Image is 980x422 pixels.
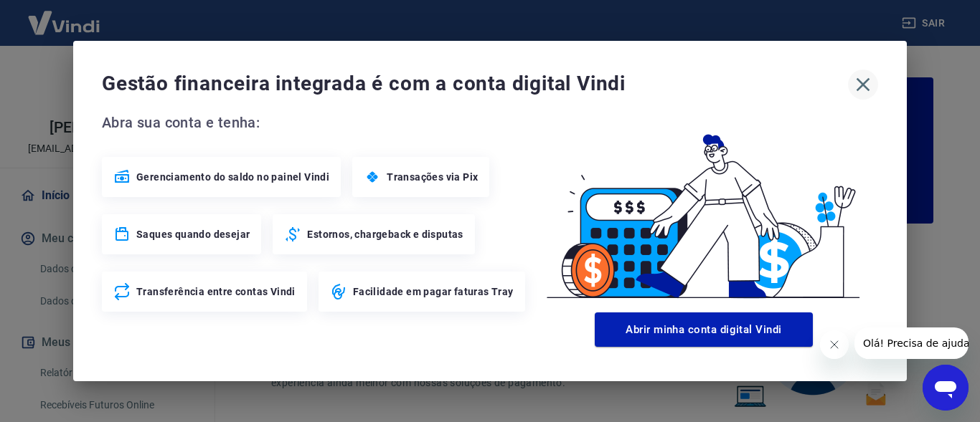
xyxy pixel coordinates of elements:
span: Saques quando desejar [136,227,250,241]
span: Gestão financeira integrada é com a conta digital Vindi [102,69,848,98]
iframe: Botão para abrir a janela de mensagens [923,365,969,411]
span: Gerenciamento do saldo no painel Vindi [136,170,329,184]
button: Abrir minha conta digital Vindi [595,312,813,347]
span: Olá! Precisa de ajuda? [9,10,121,21]
span: Facilidade em pagar faturas Tray [353,284,514,299]
span: Transferência entre contas Vindi [136,284,296,299]
span: Estornos, chargeback e disputas [307,227,463,241]
iframe: Fechar mensagem [820,330,849,359]
img: Good Billing [529,111,878,307]
iframe: Mensagem da empresa [854,327,969,359]
span: Abra sua conta e tenha: [102,111,529,134]
span: Transações via Pix [387,170,478,184]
